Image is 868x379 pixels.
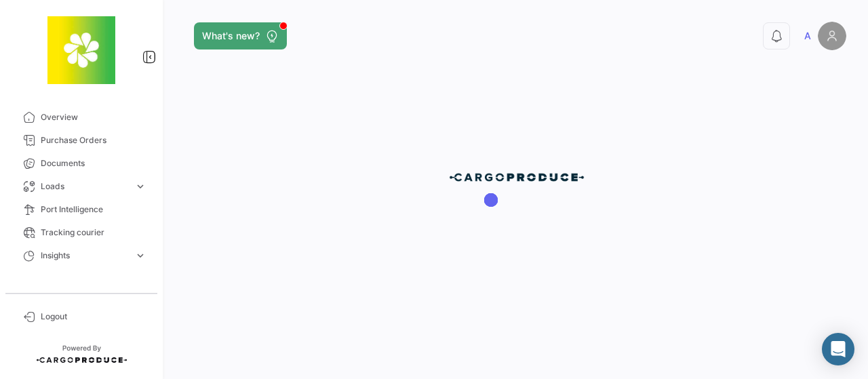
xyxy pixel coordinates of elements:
span: Logout [41,311,146,323]
span: Port Intelligence [41,203,146,216]
span: Purchase Orders [41,134,146,146]
span: Documents [41,157,146,169]
a: Tracking courier [11,221,152,244]
a: Overview [11,106,152,129]
a: Purchase Orders [11,129,152,152]
span: Insights [41,250,129,262]
a: Port Intelligence [11,198,152,221]
span: expand_more [134,250,146,262]
a: Documents [11,152,152,175]
span: Overview [41,111,146,123]
span: Loads [41,180,129,193]
span: expand_more [134,180,146,193]
span: Tracking courier [41,226,146,239]
img: cp-blue.png [449,172,585,183]
div: Abrir Intercom Messenger [822,333,854,365]
img: 8664c674-3a9e-46e9-8cba-ffa54c79117b.jfif [47,16,115,84]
